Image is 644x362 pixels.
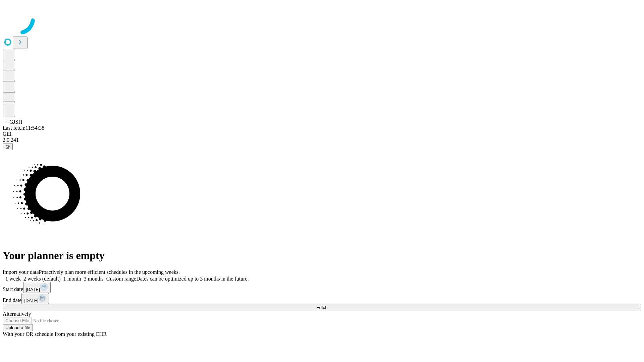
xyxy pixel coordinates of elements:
[24,298,38,303] span: [DATE]
[9,119,22,125] span: GJSH
[63,276,81,282] span: 1 month
[3,249,641,262] h1: Your planner is empty
[136,276,249,282] span: Dates can be optimized up to 3 months in the future.
[3,324,33,331] button: Upload a file
[316,305,327,310] span: Fetch
[3,143,13,150] button: @
[3,311,31,317] span: Alternatively
[23,282,51,293] button: [DATE]
[5,144,10,149] span: @
[5,276,21,282] span: 1 week
[3,125,44,131] span: Last fetch: 11:54:38
[106,276,136,282] span: Custom range
[3,293,641,304] div: End date
[3,137,641,143] div: 2.0.241
[23,276,61,282] span: 2 weeks (default)
[3,304,641,311] button: Fetch
[3,131,641,137] div: GEI
[39,269,180,275] span: Proactively plan more efficient schedules in the upcoming weeks.
[3,269,39,275] span: Import your data
[26,287,40,292] span: [DATE]
[84,276,104,282] span: 3 months
[21,293,49,304] button: [DATE]
[3,331,107,337] span: With your OR schedule from your existing EHR
[3,282,641,293] div: Start date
